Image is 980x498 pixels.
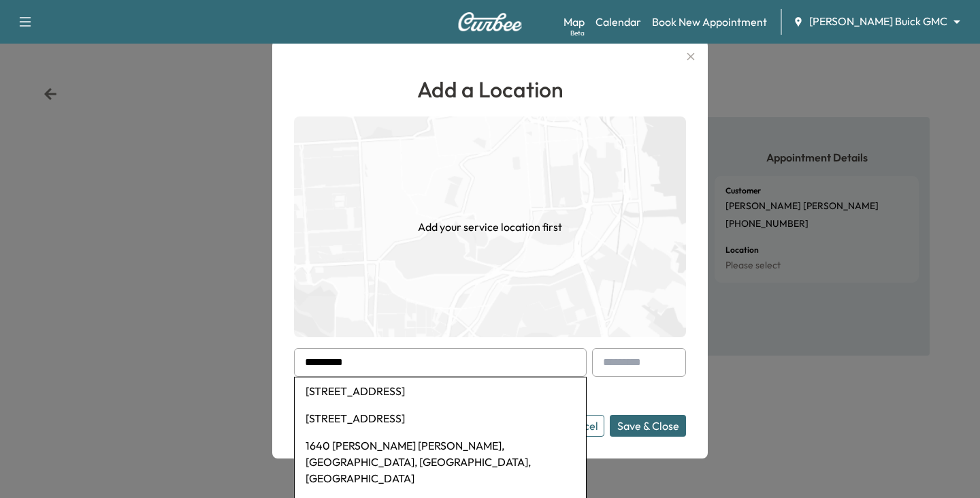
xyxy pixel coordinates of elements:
a: MapBeta [563,14,585,30]
li: [STREET_ADDRESS] [295,405,586,432]
div: Beta [570,28,585,38]
h1: Add a Location [294,73,686,106]
img: Curbee Logo [457,12,523,31]
a: Book New Appointment [652,14,767,30]
li: 1640 [PERSON_NAME] [PERSON_NAME], [GEOGRAPHIC_DATA], [GEOGRAPHIC_DATA], [GEOGRAPHIC_DATA] [295,432,586,492]
li: [STREET_ADDRESS] [295,377,586,405]
img: empty-map-CL6vilOE.png [294,116,686,337]
h1: Add your service location first [418,219,562,235]
span: [PERSON_NAME] Buick GMC [809,14,947,29]
a: Calendar [595,14,641,30]
button: Save & Close [610,415,686,437]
